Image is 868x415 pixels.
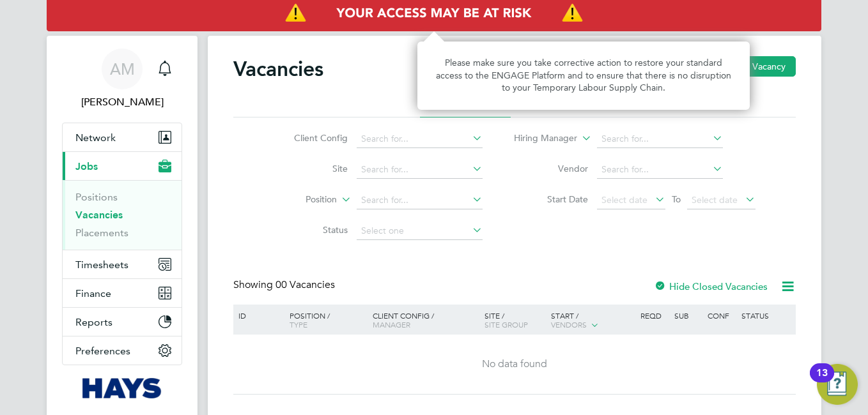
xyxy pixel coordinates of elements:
[62,49,182,110] a: Go to account details
[62,94,182,110] span: Anuja Mishra
[597,161,723,179] input: Search for...
[373,319,410,329] span: Manager
[654,280,768,292] label: Hide Closed Vacancies
[417,41,750,110] div: Access At Risk
[369,305,481,335] div: Client Config /
[75,345,130,357] span: Preferences
[75,316,112,328] span: Reports
[704,305,738,326] div: Conf
[75,227,128,239] a: Placements
[357,161,483,179] input: Search for...
[233,278,337,292] div: Showing
[515,163,588,174] label: Vendor
[275,278,335,291] span: 00 Vacancies
[75,191,118,203] a: Positions
[597,130,723,148] input: Search for...
[274,132,348,144] label: Client Config
[75,209,123,221] a: Vacancies
[75,287,111,299] span: Finance
[816,373,828,389] div: 13
[235,358,794,371] div: No data found
[548,305,637,336] div: Start /
[274,163,348,174] label: Site
[357,222,483,240] input: Select one
[280,305,369,335] div: Position /
[738,305,794,326] div: Status
[481,305,548,335] div: Site /
[75,259,128,271] span: Timesheets
[75,160,98,172] span: Jobs
[233,56,323,82] h2: Vacancies
[357,130,483,148] input: Search for...
[235,305,280,326] div: ID
[263,193,337,206] label: Position
[433,57,734,94] p: Please make sure you take corrective action to restore your standard access to the ENGAGE Platfor...
[290,319,307,329] span: Type
[720,56,796,77] button: New Vacancy
[82,378,162,398] img: hays-logo-retina.png
[817,364,858,405] button: Open Resource Center, 13 new notifications
[504,132,577,145] label: Hiring Manager
[75,132,116,144] span: Network
[110,61,135,77] span: AM
[601,194,647,206] span: Select date
[274,224,348,236] label: Status
[551,319,587,329] span: Vendors
[637,305,670,326] div: Reqd
[357,192,483,209] input: Search for...
[62,378,182,398] a: Go to home page
[671,305,704,326] div: Sub
[484,319,528,329] span: Site Group
[692,194,738,206] span: Select date
[515,193,588,205] label: Start Date
[668,191,685,207] span: To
